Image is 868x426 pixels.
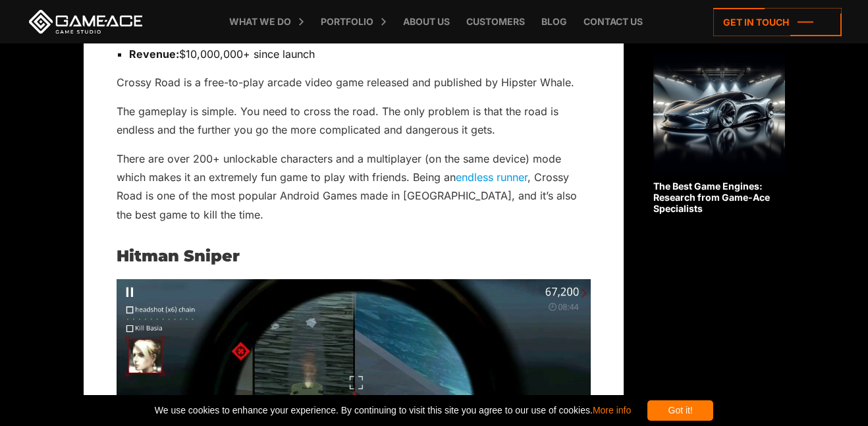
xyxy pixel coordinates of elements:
span: We use cookies to enhance your experience. By continuing to visit this site you agree to our use ... [155,400,631,421]
a: Get in touch [713,8,842,36]
a: More info [593,405,631,415]
li: $10,000,000+ since launch [129,45,591,63]
p: Crossy Road is a free-to-play arcade video game released and published by Hipster Whale. [117,73,591,92]
img: Related [653,54,785,174]
a: The Best Game Engines: Research from Game-Ace Specialists [653,54,785,214]
a: endless runner [456,171,528,184]
div: Got it! [647,400,713,421]
p: There are over 200+ unlockable characters and a multiplayer (on the same device) mode which makes... [117,149,591,225]
h2: Hitman Sniper [117,248,591,265]
p: The gameplay is simple. You need to cross the road. The only problem is that the road is endless ... [117,102,591,140]
strong: Revenue: [129,47,179,61]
